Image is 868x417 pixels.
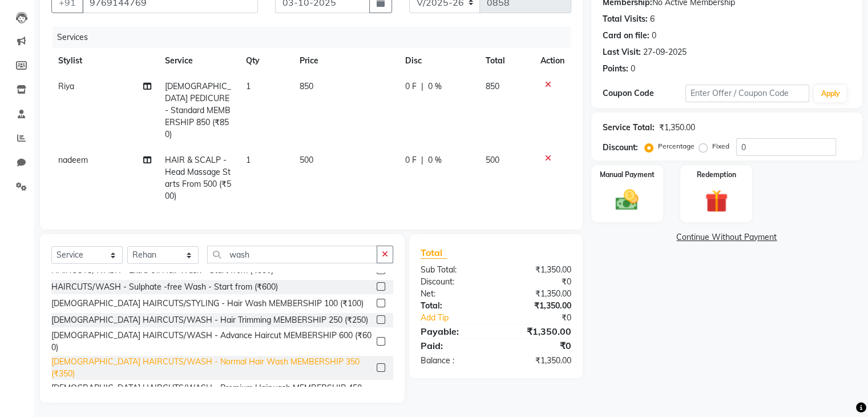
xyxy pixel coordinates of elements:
[643,46,687,58] div: 27-09-2025
[405,81,417,93] span: 0 F
[51,281,278,293] div: HAIRCUTS/WASH - Sulphate -free Wash - Start from (₹600)
[421,154,423,166] span: |
[496,264,580,276] div: ₹1,350.00
[652,30,656,42] div: 0
[496,288,580,300] div: ₹1,350.00
[659,122,695,134] div: ₹1,350.00
[496,300,580,312] div: ₹1,350.00
[412,300,496,312] div: Total:
[58,155,88,165] span: nadeem
[594,231,860,243] a: Continue Without Payment
[51,356,372,380] div: [DEMOGRAPHIC_DATA] HAIRCUTS/WASH - Normal Hair Wash MEMBERSHIP 350 (₹350)
[603,142,638,154] div: Discount:
[239,48,293,74] th: Qty
[603,13,648,25] div: Total Visits:
[685,85,810,102] input: Enter Offer / Coupon Code
[51,382,372,406] div: [DEMOGRAPHIC_DATA] HAIRCUTS/WASH - Premium Hairwash MEMBERSHIP 450 (₹450)
[421,81,423,93] span: |
[51,314,368,326] div: [DEMOGRAPHIC_DATA] HAIRCUTS/WASH - Hair Trimming MEMBERSHIP 250 (₹250)
[697,170,736,180] label: Redemption
[158,48,239,74] th: Service
[300,155,313,165] span: 500
[246,155,251,165] span: 1
[608,187,645,213] img: _cash.svg
[412,288,496,300] div: Net:
[603,30,649,42] div: Card on file:
[207,246,377,263] input: Search or Scan
[246,81,251,91] span: 1
[58,81,74,91] span: Riya
[603,46,641,58] div: Last Visit:
[412,276,496,288] div: Discount:
[600,170,655,180] label: Manual Payment
[486,81,499,91] span: 850
[412,355,496,367] div: Balance :
[412,324,496,338] div: Payable:
[496,324,580,338] div: ₹1,350.00
[412,312,510,324] a: Add Tip
[534,48,571,74] th: Action
[165,81,231,139] span: [DEMOGRAPHIC_DATA] PEDICURE - Standard MEMBERSHIP 850 (₹850)
[712,141,729,151] label: Fixed
[165,155,231,201] span: HAIR & SCALP - Head Massage Starts From 500 (₹500)
[496,339,580,352] div: ₹0
[650,13,655,25] div: 6
[412,339,496,352] div: Paid:
[486,155,499,165] span: 500
[412,264,496,276] div: Sub Total:
[300,81,313,91] span: 850
[496,276,580,288] div: ₹0
[53,27,580,48] div: Services
[398,48,479,74] th: Disc
[631,63,635,75] div: 0
[603,63,628,75] div: Points:
[428,81,442,93] span: 0 %
[496,355,580,367] div: ₹1,350.00
[421,247,447,259] span: Total
[698,187,735,215] img: _gift.svg
[603,122,655,134] div: Service Total:
[428,154,442,166] span: 0 %
[405,154,417,166] span: 0 F
[658,141,695,151] label: Percentage
[51,298,364,310] div: [DEMOGRAPHIC_DATA] HAIRCUTS/STYLING - Hair Wash MEMBERSHIP 100 (₹100)
[479,48,534,74] th: Total
[814,85,846,102] button: Apply
[51,48,158,74] th: Stylist
[510,312,579,324] div: ₹0
[51,330,372,354] div: [DEMOGRAPHIC_DATA] HAIRCUTS/WASH - Advance Haircut MEMBERSHIP 600 (₹600)
[603,87,685,99] div: Coupon Code
[293,48,398,74] th: Price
